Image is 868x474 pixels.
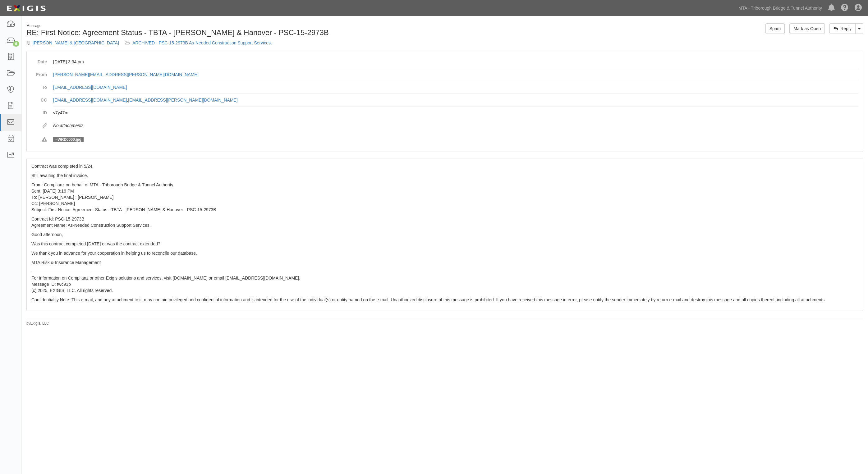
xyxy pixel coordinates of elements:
dd: [DATE] 3:34 pm [53,56,858,68]
p: Was this contract completed [DATE] or was the contract extended? [31,241,858,247]
a: Mark as Open [789,23,825,34]
em: No attachments [53,123,84,128]
dt: From [31,68,47,78]
dt: CC [31,94,47,103]
a: Reply [829,23,856,34]
span: ~WRD0000.jpg [53,137,84,142]
a: MTA - Triborough Bridge & Tunnel Authority [735,2,825,14]
p: Contract was completed in 5/24. [31,163,858,169]
div: Message [26,23,440,29]
h1: RE: First Notice: Agreement Status - TBTA - [PERSON_NAME] & Hanover - PSC-15-2973B [26,29,440,37]
p: We thank you in advance for your cooperation in helping us to reconcile our database. [31,250,858,256]
p: Contract Id: PSC-15-2973B Agreement Name: As-Needed Construction Support Services. [31,216,858,228]
i: Rejected attachments. These file types are not supported. [42,138,47,142]
img: logo-5460c22ac91f19d4615b14bd174203de0afe785f0fc80cf4dbbc73dc1793850b.png [5,3,48,14]
a: [EMAIL_ADDRESS][PERSON_NAME][DOMAIN_NAME] [128,98,237,103]
a: [PERSON_NAME] & [GEOGRAPHIC_DATA] [33,40,119,45]
a: Exigis, LLC [30,321,49,326]
div: 6 [13,41,19,47]
dd: v7y47m [53,107,858,119]
a: [EMAIL_ADDRESS][DOMAIN_NAME] [53,85,127,90]
a: Spam [765,23,785,34]
p: Confidentiality Note: This e-mail, and any attachment to it, may contain privileged and confident... [31,297,858,303]
i: Attachments [43,124,47,128]
p: Good afternoon, [31,231,858,238]
dd: , [53,94,858,107]
i: Help Center - Complianz [841,4,848,12]
small: by [26,321,49,326]
dt: ID [31,107,47,116]
p: MTA Risk & Insurance Management ________________________________ [31,259,858,272]
p: Still awaiting the final invoice. [31,172,858,179]
p: From: Complianz on behalf of MTA - Triborough Bridge & Tunnel Authority Sent: [DATE] 3:16 PM To: ... [31,182,858,213]
dt: Date [31,56,47,65]
p: For information on Complianz or other Exigis solutions and services, visit [DOMAIN_NAME] or email... [31,275,858,294]
dt: To [31,81,47,90]
a: ARCHIVED - PSC-15-2973B As-Needed Construction Support Services. [132,40,272,45]
a: [PERSON_NAME][EMAIL_ADDRESS][PERSON_NAME][DOMAIN_NAME] [53,72,199,77]
a: [EMAIL_ADDRESS][DOMAIN_NAME] [53,98,127,103]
